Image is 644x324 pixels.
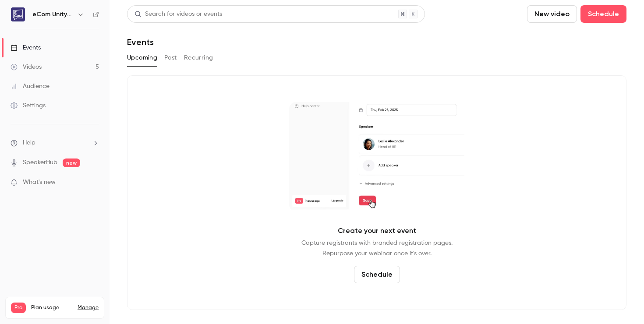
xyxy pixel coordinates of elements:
a: SpeakerHub [23,158,57,167]
div: Audience [11,82,50,91]
span: Plan usage [31,304,72,311]
span: new [63,158,80,167]
span: What's new [23,178,56,187]
img: eCom Unity Workshops [11,7,25,21]
button: Upcoming [127,51,157,65]
h6: eCom Unity Workshops [32,10,74,19]
a: Manage [78,304,99,311]
span: Pro [11,303,26,313]
button: Schedule [580,5,626,23]
button: Schedule [354,266,400,283]
button: Past [164,51,177,65]
p: Capture registrants with branded registration pages. Repurpose your webinar once it's over. [301,238,453,259]
div: Videos [11,63,42,71]
button: Recurring [184,51,213,65]
h1: Events [127,37,154,47]
div: Settings [11,101,46,110]
li: help-dropdown-opener [11,138,99,148]
p: Create your next event [338,225,416,236]
div: Events [11,43,41,52]
span: Help [23,138,35,148]
div: Search for videos or events [134,10,222,19]
button: New video [527,5,577,23]
iframe: Noticeable Trigger [88,179,99,187]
